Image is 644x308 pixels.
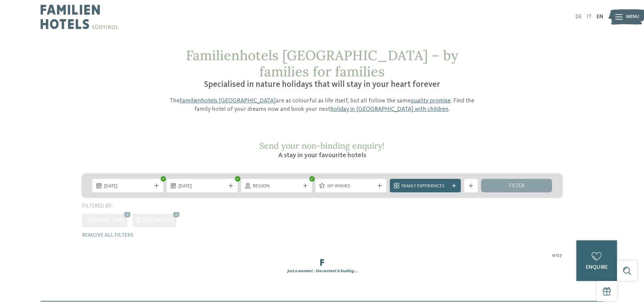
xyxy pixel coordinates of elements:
span: A stay in your favourite hotels [278,152,366,159]
span: / [555,252,557,259]
a: quality promise [410,98,451,104]
span: enquire [586,265,608,270]
span: Region [253,183,300,190]
div: Just a moment - the content is loading … [77,268,567,274]
span: Family Experiences [402,183,449,190]
span: Specialised in nature holidays that will stay in your heart forever [204,80,440,89]
a: DE [575,14,582,20]
span: [DATE] [104,183,151,190]
a: EN [597,14,603,20]
span: Send your non-binding enquiry! [259,140,385,151]
a: Familienhotels [GEOGRAPHIC_DATA] [180,98,276,104]
a: IT [587,14,592,20]
span: 0 [552,252,555,259]
p: The are as colourful as life itself, but all follow the same . Find the family hotel of your drea... [162,97,483,114]
a: holiday in [GEOGRAPHIC_DATA] with children [330,106,449,112]
span: Menu [626,14,639,20]
span: [DATE] [178,183,226,190]
span: 27 [557,252,562,259]
a: enquire [576,240,617,281]
span: My wishes [327,183,375,190]
span: Familienhotels [GEOGRAPHIC_DATA] – by families for families [186,47,458,80]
